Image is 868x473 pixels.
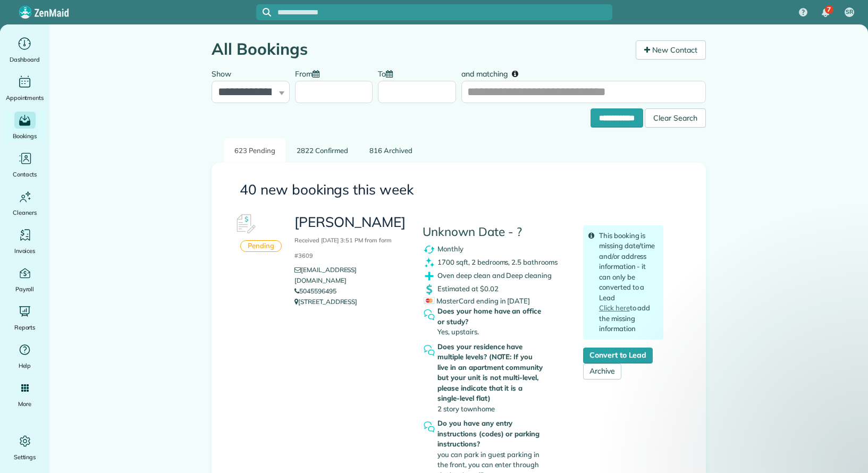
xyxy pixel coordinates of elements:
a: Convert to Lead [583,348,653,364]
label: From [295,63,325,83]
span: Cleaners [13,207,37,218]
span: MasterCard ending in [DATE] [424,297,530,305]
span: Settings [14,452,36,462]
iframe: Intercom live chat [832,437,857,462]
svg: Focus search [263,8,271,16]
span: Help [19,360,31,371]
a: Clear Search [645,110,706,119]
img: extras_symbol_icon-f5f8d448bd4f6d592c0b405ff41d4b7d97c126065408080e4130a9468bdbe444.png [423,269,436,283]
a: 5045596495 [294,287,336,295]
a: [EMAIL_ADDRESS][DOMAIN_NAME] [294,266,357,284]
span: Payroll [15,284,35,294]
span: 2 story townhome [437,404,494,413]
small: Received [DATE] 3:51 PM from form #3609 [294,236,392,259]
span: Contacts [13,169,37,180]
a: Bookings [4,112,45,141]
a: Archive [583,364,621,379]
a: Cleaners [4,188,45,218]
label: To [378,63,398,83]
span: Dashboard [10,54,40,65]
img: question_symbol_icon-fa7b350da2b2fea416cef77984ae4cf4944ea5ab9e3d5925827a5d6b7129d3f6.png [423,344,436,357]
span: Bookings [13,131,37,141]
img: dollar_symbol_icon-bd8a6898b2649ec353a9eba708ae97d8d7348bddd7d2aed9b7e4bf5abd9f4af5.png [423,283,436,296]
strong: Do you have any entry instructions (codes) or parking instructions? [437,418,545,450]
span: Estimated at $0.02 [437,284,498,292]
span: 1700 sqft, 2 bedrooms, 2.5 bathrooms [437,257,558,266]
label: and matching [461,63,526,83]
span: Reports [14,322,36,333]
span: More [18,399,31,409]
a: 816 Archived [359,138,423,163]
h1: All Bookings [212,40,628,58]
a: Help [4,341,45,371]
span: SR [846,8,853,16]
span: Yes, upstairs. [437,327,478,336]
a: 623 Pending [224,138,285,163]
span: Monthly [437,244,464,252]
span: Appointments [6,92,44,103]
div: 7 unread notifications [814,1,837,24]
a: New Contact [636,40,706,60]
img: recurrence_symbol_icon-7cc721a9f4fb8f7b0289d3d97f09a2e367b638918f1a67e51b1e7d8abe5fb8d8.png [423,243,436,256]
a: Invoices [4,226,45,256]
p: [STREET_ADDRESS] [294,297,407,307]
a: Appointments [4,73,45,103]
span: 7 [827,5,831,14]
img: clean_symbol_icon-dd072f8366c07ea3eb8378bb991ecd12595f4b76d916a6f83395f9468ae6ecae.png [423,256,436,269]
strong: Does your home have an office or study? [437,306,545,327]
a: Click here [599,303,630,312]
div: Pending [240,240,282,252]
img: Booking #619039 [229,208,261,240]
h4: Unknown Date - ? [423,225,567,239]
img: question_symbol_icon-fa7b350da2b2fea416cef77984ae4cf4944ea5ab9e3d5925827a5d6b7129d3f6.png [423,308,436,322]
span: Oven deep clean and Deep cleaning [437,271,552,279]
a: 2822 Confirmed [286,138,358,163]
a: Reports [4,303,45,333]
a: Payroll [4,265,45,294]
h3: [PERSON_NAME] [294,215,407,260]
a: Contacts [4,150,45,180]
a: Dashboard [4,35,45,65]
img: question_symbol_icon-fa7b350da2b2fea416cef77984ae4cf4944ea5ab9e3d5925827a5d6b7129d3f6.png [423,420,436,434]
button: Focus search [256,8,271,16]
strong: Does your residence have multiple levels? (NOTE: If you live in an apartment community but your u... [437,342,545,404]
div: This booking is missing date/time and/or address information - it can only be converted to a Lead... [583,225,663,340]
h3: 40 new bookings this week [240,182,678,198]
a: Settings [4,433,45,462]
div: Clear Search [645,108,706,128]
span: Invoices [14,246,36,256]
